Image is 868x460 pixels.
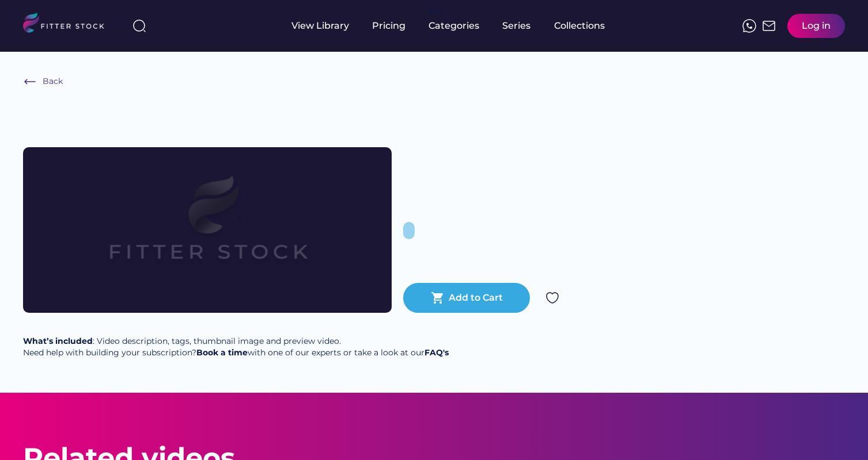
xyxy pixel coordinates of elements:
strong: What’s included [23,336,93,346]
img: Group%201000002324.svg [545,291,559,305]
div: View Library [291,20,349,32]
div: Pricing [372,20,405,32]
a: Book a time [196,347,248,358]
div: Add to Cart [449,292,503,304]
div: Collections [554,20,605,32]
img: Frame%2051.svg [762,19,776,33]
img: Frame%20%286%29.svg [23,75,37,89]
div: fvck [429,6,444,17]
div: Back [43,76,63,87]
img: Frame%2079%20%281%29.svg [60,147,355,313]
img: meteor-icons_whatsapp%20%281%29.svg [742,19,756,33]
button: shopping_cart [431,291,445,305]
div: Log in [802,20,831,32]
img: LOGO.svg [23,13,114,36]
div: Categories [429,20,479,32]
img: search-normal%203.svg [132,19,146,33]
div: Series [502,20,531,32]
div: : Video description, tags, thumbnail image and preview video. Need help with building your subscr... [23,336,449,358]
a: FAQ's [424,347,449,358]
